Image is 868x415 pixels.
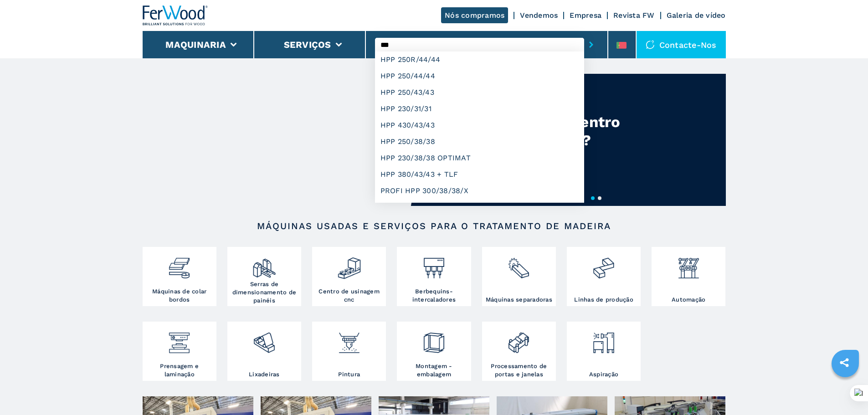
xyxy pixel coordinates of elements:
[143,5,208,26] img: Ferwood
[598,196,601,200] button: 2
[143,247,216,306] a: Máquinas de colar bordos
[145,287,214,304] h3: Máquinas de colar bordos
[646,40,655,49] img: Contacte-nos
[574,296,633,304] h3: Linhas de produção
[422,249,446,280] img: foratrici_inseritrici_2.png
[507,249,531,280] img: sezionatrici_2.png
[484,362,554,379] h3: Processamento de portas e janelas
[167,249,191,280] img: bordatrici_1.png
[252,324,276,355] img: levigatrici_2.png
[143,322,216,381] a: Prensagem e laminação
[567,247,641,306] a: Linhas de produção
[375,84,584,101] div: HPP 250/43/43
[520,11,558,20] a: Vendemos
[227,247,301,306] a: Serras de dimensionamento de painéis
[591,196,595,200] button: 1
[652,247,725,306] a: Automação
[441,7,508,23] a: Nós compramos
[613,11,655,20] a: Revista FW
[172,220,697,231] h2: Máquinas usadas e serviços para o tratamento de madeira
[375,68,584,84] div: HPP 250/44/44
[143,74,434,206] video: Your browser does not support the video tag.
[375,51,584,68] div: HPP 250R/44/44
[482,322,556,381] a: Processamento de portas e janelas
[375,133,584,150] div: HPP 250/38/38
[397,322,471,381] a: Montagem - embalagem
[591,324,616,355] img: aspirazione_1.png
[486,296,552,304] h3: Máquinas separadoras
[338,370,360,379] h3: Pintura
[422,324,446,355] img: montaggio_imballaggio_2.png
[375,166,584,183] div: HPP 380/43/43 + TLF
[375,117,584,133] div: HPP 430/43/43
[230,280,299,305] h3: Serras de dimensionamento de painéis
[570,11,601,20] a: Empresa
[833,351,856,374] a: sharethis
[249,370,280,379] h3: Lixadeiras
[145,362,214,379] h3: Prensagem e laminação
[284,39,331,50] button: Serviços
[167,324,191,355] img: pressa-strettoia.png
[337,324,361,355] img: verniciatura_1.png
[589,370,618,379] h3: Aspiração
[252,249,276,280] img: squadratrici_2.png
[227,322,301,381] a: Lixadeiras
[677,249,701,280] img: automazione.png
[312,247,386,306] a: Centro de usinagem cnc
[375,183,584,199] div: PROFI HPP 300/38/38/X
[567,322,641,381] a: Aspiração
[667,11,726,20] a: Galeria de vídeo
[375,150,584,166] div: HPP 230/38/38 OPTIMAT
[399,287,468,304] h3: Berbequins-intercaladores
[591,249,616,280] img: linee_di_produzione_2.png
[375,101,584,117] div: HPP 230/31/31
[507,324,531,355] img: lavorazione_porte_finestre_2.png
[672,296,705,304] h3: Automação
[397,247,471,306] a: Berbequins-intercaladores
[312,322,386,381] a: Pintura
[637,31,726,58] div: Contacte-nos
[584,34,598,55] button: submit-button
[482,247,556,306] a: Máquinas separadoras
[399,362,468,379] h3: Montagem - embalagem
[314,287,384,304] h3: Centro de usinagem cnc
[337,249,361,280] img: centro_di_lavoro_cnc_2.png
[165,39,226,50] button: Maquinaria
